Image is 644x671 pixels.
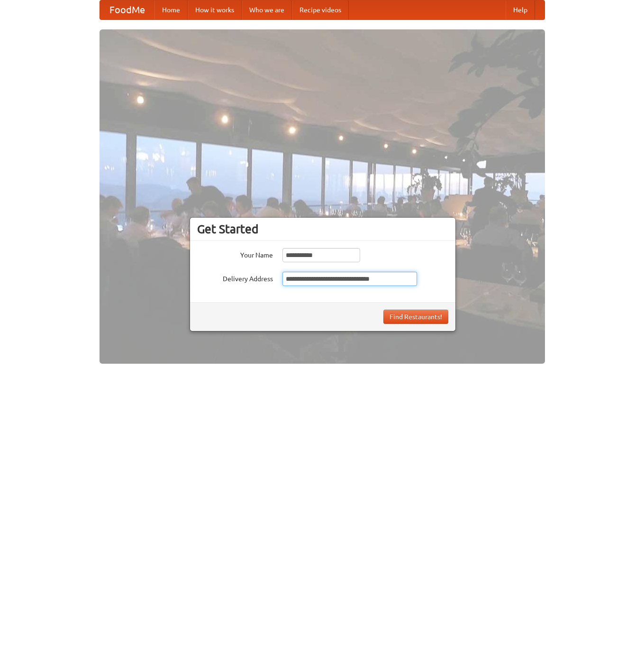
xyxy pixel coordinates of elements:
a: Recipe videos [292,0,349,19]
label: Delivery Address [197,272,273,284]
a: Who we are [242,0,292,19]
a: FoodMe [100,0,154,19]
a: Help [506,0,535,19]
a: How it works [188,0,242,19]
h3: Get Started [197,222,448,236]
a: Home [154,0,188,19]
button: Find Restaurants! [383,310,448,324]
label: Your Name [197,248,273,260]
